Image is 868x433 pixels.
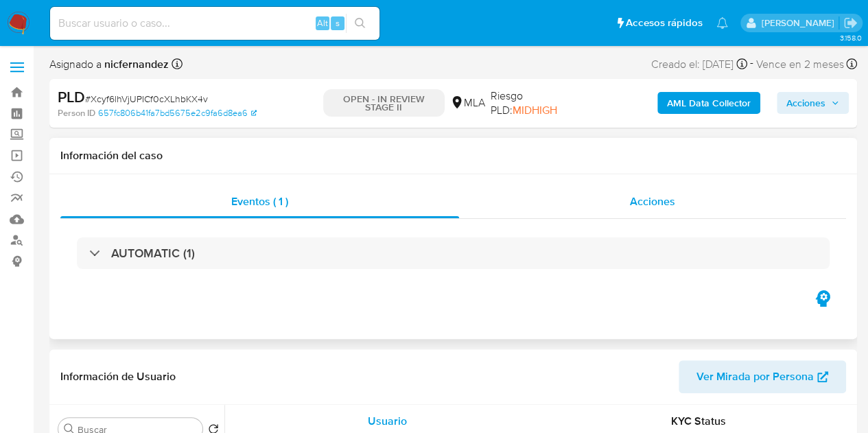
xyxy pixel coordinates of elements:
button: search-icon [346,14,374,33]
a: Salir [843,16,858,30]
a: Notificaciones [716,17,728,29]
span: Riesgo PLD: [491,89,583,118]
h1: Información de Usuario [60,370,176,384]
a: 657fc806b41fa7bd5675e2c9fa6d8ea6 [98,107,257,119]
div: AUTOMATIC (1) [77,237,830,269]
span: Acciones [630,194,675,209]
span: Alt [317,16,328,30]
b: AML Data Collector [667,92,751,114]
span: Usuario [368,413,407,429]
span: MIDHIGH [513,102,557,118]
button: Acciones [777,92,849,114]
b: PLD [58,86,85,108]
span: Asignado a [49,57,169,72]
button: Ver Mirada por Persona [679,360,846,393]
span: s [336,16,340,30]
span: Vence en 2 meses [756,57,844,72]
span: KYC Status [671,413,726,429]
span: # Xcyf6lhVjUPICf0cXLhbKX4v [85,92,208,106]
span: Accesos rápidos [626,16,703,30]
span: Ver Mirada por Persona [696,360,814,393]
h3: AUTOMATIC (1) [111,246,195,261]
div: Creado el: [DATE] [651,55,747,73]
div: MLA [450,95,485,110]
b: nicfernandez [102,56,169,72]
span: Acciones [786,92,825,114]
p: OPEN - IN REVIEW STAGE II [323,89,445,117]
h1: Información del caso [60,149,846,163]
span: Eventos ( 1 ) [231,194,288,209]
button: AML Data Collector [657,92,760,114]
span: - [750,55,753,73]
input: Buscar usuario o caso... [50,14,379,32]
b: Person ID [58,107,95,119]
p: nicolas.fernandezallen@mercadolibre.com [761,16,838,30]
